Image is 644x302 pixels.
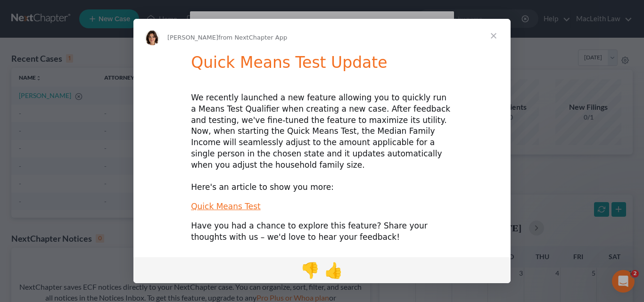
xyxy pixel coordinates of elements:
span: Close [477,19,511,53]
div: Have you had a chance to explore this feature? Share your thoughts with us – we'd love to hear yo... [191,220,453,243]
span: from NextChapter App [218,34,287,41]
a: Quick Means Test [191,202,261,211]
div: We recently launched a new feature allowing you to quickly run a Means Test Qualifier when creati... [191,92,453,193]
img: Profile image for Emma [145,30,160,45]
h1: Quick Means Test Update [191,53,453,78]
span: 👎 [301,261,320,279]
span: 👍 [324,261,343,279]
span: 1 reaction [298,259,322,281]
span: thumbs up reaction [322,259,346,281]
span: [PERSON_NAME] [167,34,218,41]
